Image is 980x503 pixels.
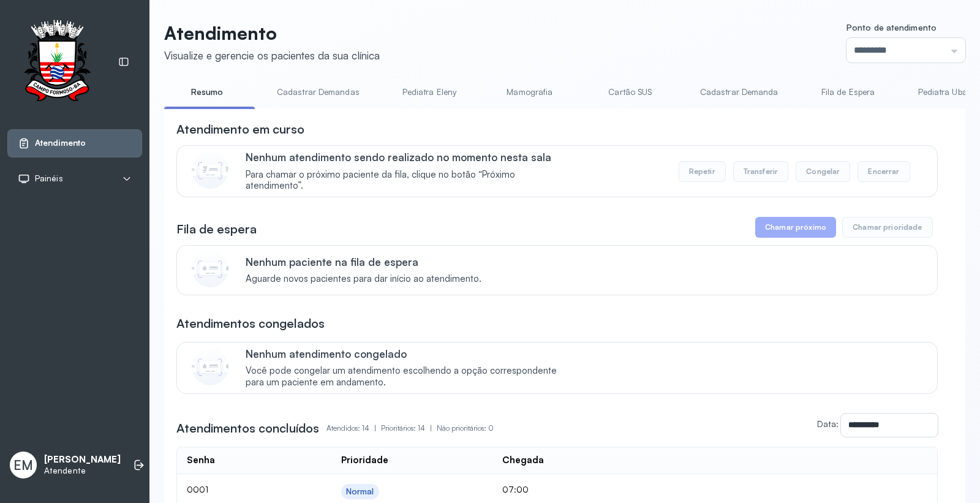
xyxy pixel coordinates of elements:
span: Painéis [35,173,63,184]
a: Pediatra Eleny [386,82,472,102]
div: Visualize e gerencie os pacientes da sua clínica [164,49,380,62]
a: Cadastrar Demandas [265,82,372,102]
a: Cadastrar Demanda [688,82,791,102]
p: Nenhum atendimento sendo realizado no momento nesta sala [246,151,570,164]
button: Chamar próximo [755,217,836,238]
a: Cartão SUS [587,82,673,102]
span: Atendimento [35,138,86,148]
p: Nenhum atendimento congelado [246,347,570,360]
span: Ponto de atendimento [846,22,937,32]
a: Resumo [164,82,250,102]
button: Chamar prioridade [842,217,933,238]
img: Imagem de CalloutCard [192,251,228,287]
h3: Atendimentos concluídos [176,420,319,437]
a: Atendimento [18,137,132,149]
a: Fila de Espera [805,82,891,102]
span: Aguarde novos pacientes para dar início ao atendimento. [246,273,481,285]
img: Imagem de CalloutCard [192,152,228,189]
span: Você pode congelar um atendimento escolhendo a opção correspondente para um paciente em andamento. [246,365,570,388]
button: Congelar [796,161,850,182]
h3: Fila de espera [176,221,257,238]
span: 07:00 [502,484,529,494]
p: [PERSON_NAME] [44,454,121,466]
div: Prioridade [341,455,388,466]
button: Transferir [733,161,789,182]
div: Normal [346,486,374,497]
p: Não prioritários: 0 [437,420,494,437]
div: Senha [187,455,215,466]
a: Mamografia [487,82,573,102]
label: Data: [817,418,839,429]
img: Imagem de CalloutCard [192,349,228,385]
p: Atendente [44,466,121,476]
p: Atendimento [164,22,380,44]
img: Logotipo do estabelecimento [13,20,101,105]
h3: Atendimento em curso [176,121,304,138]
h3: Atendimentos congelados [176,315,325,332]
span: 0001 [187,484,208,494]
span: | [374,423,376,433]
button: Repetir [679,161,726,182]
span: Para chamar o próximo paciente da fila, clique no botão “Próximo atendimento”. [246,169,570,192]
p: Atendidos: 14 [326,420,381,437]
div: Chegada [502,455,544,466]
span: | [430,423,432,433]
p: Prioritários: 14 [381,420,437,437]
p: Nenhum paciente na fila de espera [246,255,481,268]
button: Encerrar [858,161,910,182]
